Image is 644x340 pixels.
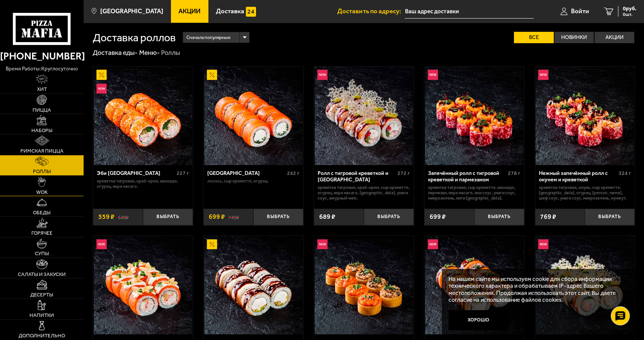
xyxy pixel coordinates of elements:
[314,67,413,165] a: НовинкаРолл с тигровой креветкой и Гуакамоле
[177,170,189,176] span: 227 г
[428,185,520,201] p: креветка тигровая, Сыр креметте, авокадо, пармезан, икра масаго, яки соус, унаги соус, микрозелен...
[514,32,554,43] label: Все
[319,214,335,220] span: 689 ₽
[315,236,413,334] img: Ролл Дабл фиш с угрём и лососем в темпуре
[30,292,53,297] span: Десерты
[535,67,634,165] img: Нежный запечённый ролл с окунем и креветкой
[538,170,616,183] div: Нежный запечённый ролл с окунем и креветкой
[508,170,520,176] span: 278 г
[424,236,524,334] a: НовинкаЗапеченный ролл Гурмэ с лососем и угрём
[540,214,556,220] span: 769 ₽
[246,7,256,17] img: 15daf4d41897b9f0e9f617042186c801.svg
[186,31,231,44] span: Сначала популярные
[538,239,548,250] img: Новинка
[204,236,303,334] img: Филадельфия в угре
[96,84,107,94] img: Новинка
[314,236,413,334] a: НовинкаРолл Дабл фиш с угрём и лососем в темпуре
[405,5,534,19] input: Ваш адрес доставки
[535,236,635,334] a: НовинкаРолл Калипсо с угрём и креветкой
[33,169,51,174] span: Роллы
[139,48,160,57] a: Меню-
[535,67,635,165] a: НовинкаНежный запечённый ролл с окунем и креветкой
[96,239,107,250] img: Новинка
[93,32,176,43] h1: Доставка роллов
[318,185,410,201] p: креветка тигровая, краб-крем, Сыр креметте, огурец, икра масаго, [GEOGRAPHIC_DATA], унаги соус, а...
[317,70,327,80] img: Новинка
[161,48,180,57] div: Роллы
[318,170,396,183] div: Ролл с тигровой креветкой и [GEOGRAPHIC_DATA]
[93,67,192,165] a: АкционныйНовинкаЭби Калифорния
[100,8,163,14] span: [GEOGRAPHIC_DATA]
[98,214,115,220] span: 559 ₽
[207,239,217,250] img: Акционный
[585,209,635,225] button: Выбрать
[428,170,506,183] div: Запечённый ролл с тигровой креветкой и пармезаном
[97,178,189,189] p: креветка тигровая, краб-крем, авокадо, огурец, икра масаго.
[474,209,524,225] button: Выбрать
[203,67,303,165] a: АкционныйФиладельфия
[97,170,175,176] div: Эби [GEOGRAPHIC_DATA]
[623,6,636,11] span: 0 руб.
[36,190,48,195] span: WOK
[29,313,54,318] span: Напитки
[18,272,66,277] span: Салаты и закуски
[35,251,49,256] span: Супы
[204,67,303,165] img: Филадельфия
[143,209,193,225] button: Выбрать
[33,108,51,112] span: Пицца
[94,67,192,165] img: Эби Калифорния
[37,87,47,92] span: Хит
[538,185,631,201] p: креветка тигровая, окунь, Сыр креметте, [GEOGRAPHIC_DATA], огурец, [PERSON_NAME], шеф соус, унаги...
[448,276,624,304] p: На нашем сайте мы используем cookie для сбора информации технического характера и обрабатываем IP...
[93,236,192,334] a: НовинкаРолл с окунем в темпуре и лососем
[337,8,405,14] span: Доставить по адресу:
[425,236,523,334] img: Запеченный ролл Гурмэ с лососем и угрём
[207,178,299,184] p: лосось, Сыр креметте, огурец.
[554,32,594,43] label: Новинки
[425,67,523,165] img: Запечённый ролл с тигровой креветкой и пармезаном
[19,333,65,338] span: Дополнительно
[31,231,53,236] span: Горячее
[178,8,200,14] span: Акции
[203,236,303,334] a: АкционныйФиладельфия в угре
[253,209,303,225] button: Выбрать
[535,236,634,334] img: Ролл Калипсо с угрём и креветкой
[618,170,631,176] span: 324 г
[207,70,217,80] img: Акционный
[448,310,509,330] button: Хорошо
[428,239,438,250] img: Новинка
[430,214,446,220] span: 699 ₽
[20,148,64,153] span: Римская пицца
[209,214,225,220] span: 699 ₽
[31,128,53,133] span: Наборы
[287,170,299,176] span: 242 г
[397,170,410,176] span: 272 г
[317,239,327,250] img: Новинка
[216,8,244,14] span: Доставка
[623,12,636,17] span: 0 шт.
[594,32,634,43] label: Акции
[93,48,138,57] a: Доставка еды-
[118,214,129,220] s: 640 ₽
[228,214,239,220] s: 749 ₽
[315,67,413,165] img: Ролл с тигровой креветкой и Гуакамоле
[33,210,51,215] span: Обеды
[207,170,285,176] div: [GEOGRAPHIC_DATA]
[96,70,107,80] img: Акционный
[364,209,414,225] button: Выбрать
[571,8,589,14] span: Войти
[424,67,524,165] a: НовинкаЗапечённый ролл с тигровой креветкой и пармезаном
[428,70,438,80] img: Новинка
[94,236,192,334] img: Ролл с окунем в темпуре и лососем
[538,70,548,80] img: Новинка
